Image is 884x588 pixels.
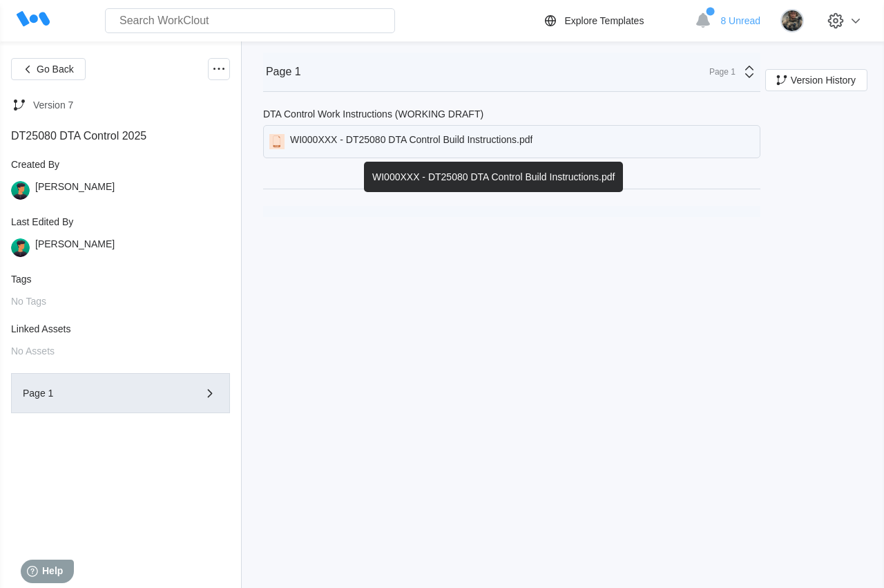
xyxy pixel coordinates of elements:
img: user.png [11,181,30,200]
div: Created By [11,159,230,170]
div: Page 1 [701,67,736,77]
button: Version History [765,69,867,91]
div: DTA Control Work Instructions (WORKING DRAFT) [263,108,483,120]
div: [PERSON_NAME] [35,238,115,257]
div: Explore Templates [564,15,644,26]
div: WI000XXX - DT25080 DTA Control Build Instructions.pdf [364,162,623,192]
button: Page 1 [11,373,230,413]
div: Tags [11,274,230,285]
span: Go Back [37,64,74,74]
a: Explore Templates [542,12,688,29]
div: Page 1 [266,66,301,78]
div: No Assets [11,345,230,357]
input: Search WorkClout [105,8,395,33]
img: user.png [11,238,30,257]
span: Version History [791,75,856,85]
div: Last Edited By [11,216,230,227]
div: DT25080 DTA Control 2025 [11,130,230,142]
div: [PERSON_NAME] [35,181,115,200]
div: Linked Assets [11,323,230,334]
span: 8 Unread [720,15,760,26]
div: Page 1 [23,388,179,398]
button: Go Back [11,58,86,80]
img: Screenshot_20240209_180043_Facebook_resized2.jpg [780,9,804,32]
div: WI000XXX - DT25080 DTA Control Build Instructions.pdf [290,134,532,149]
div: Version 7 [33,99,73,111]
div: No Tags [11,296,230,307]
